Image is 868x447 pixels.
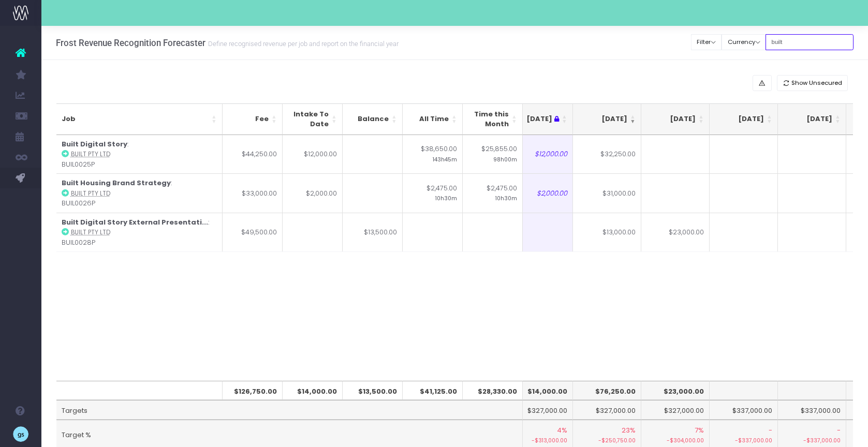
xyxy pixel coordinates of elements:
[777,75,848,91] button: Show Unsecured
[691,34,722,50] button: Filter
[778,400,846,420] td: $337,000.00
[783,435,841,445] small: -$337,000.00
[573,213,641,252] td: $13,000.00
[573,400,641,420] td: $327,000.00
[283,103,343,135] th: Intake To Date: activate to sort column ascending
[715,435,772,445] small: -$337,000.00
[641,103,710,135] th: Sep 25: activate to sort column ascending
[622,425,636,436] span: 23%
[56,213,223,252] td: : BUIL0028P
[695,425,704,436] span: 7%
[710,400,778,420] td: $337,000.00
[573,381,641,400] th: $76,250.00
[433,154,457,163] small: 143h45m
[505,135,573,174] td: $12,000.00
[343,213,403,252] td: $13,500.00
[505,173,573,213] td: $2,000.00
[403,173,463,213] td: $2,475.00
[56,103,223,135] th: Job: activate to sort column ascending
[463,103,523,135] th: Time this Month: activate to sort column ascending
[71,150,110,158] abbr: Built Pty Ltd
[223,103,283,135] th: Fee: activate to sort column ascending
[505,400,573,420] td: $327,000.00
[646,435,704,445] small: -$304,000.00
[56,173,223,213] td: : BUIL0026P
[463,381,523,400] th: $28,330.00
[223,381,283,400] th: $126,750.00
[837,425,841,436] span: -
[71,189,110,198] abbr: Built Pty Ltd
[56,135,223,174] td: : BUIL0025P
[578,435,636,445] small: -$250,750.00
[573,135,641,174] td: $32,250.00
[641,381,710,400] th: $23,000.00
[62,178,171,188] strong: Built Housing Brand Strategy
[283,135,343,174] td: $12,000.00
[641,400,710,420] td: $327,000.00
[778,103,846,135] th: Nov 25: activate to sort column ascending
[510,435,567,445] small: -$313,000.00
[769,425,772,436] span: -
[56,38,399,48] h3: Frost Revenue Recognition Forecaster
[463,135,523,174] td: $25,855.00
[435,193,457,202] small: 10h30m
[493,154,517,163] small: 98h00m
[283,173,343,213] td: $2,000.00
[403,135,463,174] td: $38,650.00
[62,139,127,149] strong: Built Digital Story
[205,38,399,48] small: Define recognised revenue per job and report on the financial year
[223,135,283,174] td: $44,250.00
[791,79,842,87] span: Show Unsecured
[573,103,641,135] th: Aug 25: activate to sort column ascending
[13,426,28,442] img: images/default_profile_image.png
[766,34,854,50] input: Search...
[557,425,567,436] span: 4%
[505,103,573,135] th: Jul 25 : activate to sort column ascending
[722,34,766,50] button: Currency
[710,103,778,135] th: Oct 25: activate to sort column ascending
[495,193,517,202] small: 10h30m
[343,103,403,135] th: Balance: activate to sort column ascending
[62,217,208,227] strong: Built Digital Story External Presentati...
[505,381,573,400] th: $14,000.00
[463,173,523,213] td: $2,475.00
[223,173,283,213] td: $33,000.00
[71,228,110,236] abbr: Built Pty Ltd
[403,103,463,135] th: All Time: activate to sort column ascending
[641,213,710,252] td: $23,000.00
[343,381,403,400] th: $13,500.00
[283,381,343,400] th: $14,000.00
[223,213,283,252] td: $49,500.00
[56,400,523,420] td: Targets
[573,173,641,213] td: $31,000.00
[403,381,463,400] th: $41,125.00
